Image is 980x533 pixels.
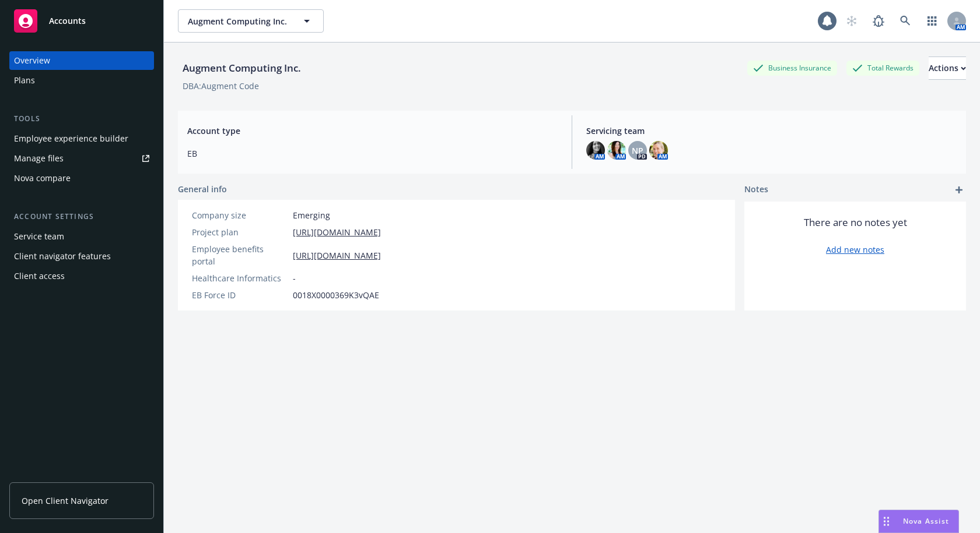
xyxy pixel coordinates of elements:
[649,141,668,160] img: photo
[293,209,330,221] span: Emerging
[903,516,949,526] span: Nova Assist
[188,15,289,27] span: Augment Computing Inc.
[804,216,907,230] span: There are no notes yet
[14,51,50,70] div: Overview
[14,247,111,266] div: Client navigator features
[879,510,894,532] div: Drag to move
[9,169,154,188] a: Nova compare
[867,9,890,33] a: Report a Bug
[878,510,959,533] button: Nova Assist
[9,5,154,37] a: Accounts
[187,147,558,160] span: EB
[14,227,64,246] div: Service team
[9,129,154,148] a: Employee experience builder
[14,267,65,285] div: Client access
[929,57,966,79] div: Actions
[846,61,919,75] div: Total Rewards
[293,226,381,238] a: [URL][DOMAIN_NAME]
[747,61,837,75] div: Business Insurance
[14,129,128,148] div: Employee experience builder
[9,227,154,246] a: Service team
[826,243,884,256] a: Add new notes
[921,9,944,33] a: Switch app
[894,9,917,33] a: Search
[9,247,154,266] a: Client navigator features
[607,141,626,160] img: photo
[744,183,768,197] span: Notes
[9,149,154,168] a: Manage files
[178,61,306,76] div: Augment Computing Inc.
[49,16,86,26] span: Accounts
[192,209,288,221] div: Company size
[952,183,966,197] a: add
[14,149,64,168] div: Manage files
[293,289,379,301] span: 0018X0000369K3vQAE
[9,71,154,90] a: Plans
[14,169,71,188] div: Nova compare
[187,125,558,137] span: Account type
[9,267,154,285] a: Client access
[586,141,605,160] img: photo
[178,183,227,195] span: General info
[178,9,324,33] button: Augment Computing Inc.
[9,211,154,223] div: Account settings
[192,272,288,284] div: Healthcare Informatics
[192,243,288,267] div: Employee benefits portal
[293,272,296,284] span: -
[929,57,966,80] button: Actions
[586,125,957,137] span: Servicing team
[183,80,259,92] div: DBA: Augment Code
[840,9,863,33] a: Start snowing
[192,289,288,301] div: EB Force ID
[9,113,154,125] div: Tools
[293,249,381,262] a: [URL][DOMAIN_NAME]
[22,495,108,507] span: Open Client Navigator
[14,71,35,90] div: Plans
[9,51,154,70] a: Overview
[632,144,643,157] span: NP
[192,226,288,238] div: Project plan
